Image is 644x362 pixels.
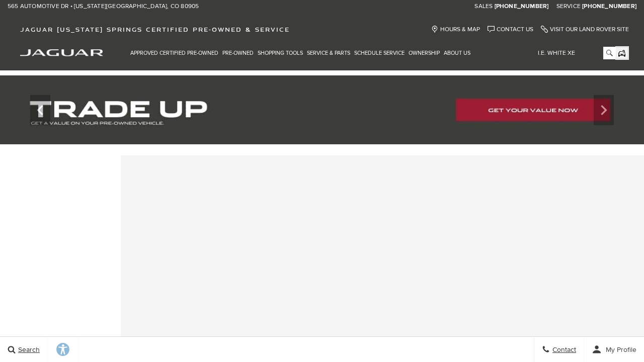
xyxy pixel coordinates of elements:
[20,48,103,56] a: jaguar
[431,26,480,33] a: Hours & Map
[530,47,615,59] input: i.e. White XE
[556,3,581,10] span: Service
[220,44,256,62] a: Pre-Owned
[352,44,407,62] a: Schedule Service
[407,44,442,62] a: Ownership
[8,3,199,11] a: 565 Automotive Dr • [US_STATE][GEOGRAPHIC_DATA], CO 80905
[488,26,533,33] a: Contact Us
[495,3,549,11] a: [PHONE_NUMBER]
[602,345,636,354] span: My Profile
[582,3,636,11] a: [PHONE_NUMBER]
[15,26,295,33] a: Jaguar [US_STATE] Springs Certified Pre-Owned & Service
[584,337,644,362] button: user-profile-menu
[305,44,352,62] a: Service & Parts
[550,345,576,354] span: Contact
[541,26,629,33] a: Visit Our Land Rover Site
[20,26,290,33] span: Jaguar [US_STATE] Springs Certified Pre-Owned & Service
[128,44,472,62] nav: Main Navigation
[474,3,493,10] span: Sales
[442,44,472,62] a: About Us
[16,345,40,354] span: Search
[128,44,220,62] a: Approved Certified Pre-Owned
[256,44,305,62] a: Shopping Tools
[20,49,103,56] img: Jaguar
